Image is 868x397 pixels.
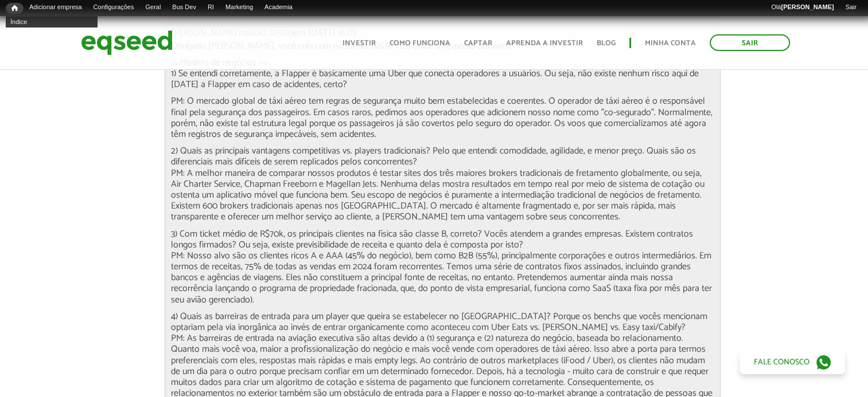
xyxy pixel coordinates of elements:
[464,40,492,47] a: Captar
[839,3,862,12] a: Sair
[139,3,166,12] a: Geral
[171,57,714,91] p: ==Modelo de negócios == 1) Se entendi corretamente, a Flapper é basicamente uma Uber que conecta ...
[710,34,790,51] a: Sair
[171,146,714,222] p: 2) Quais as principais vantagens competitivas vs. players tradicionais? Pelo que entendi: comodid...
[24,3,88,12] a: Adicionar empresa
[765,3,839,12] a: Olá[PERSON_NAME]
[171,229,714,305] p: 3) Com ticket médio de R$70k, os principais clientes na física são classe B, correto? Vocês atend...
[11,4,18,12] span: Início
[597,40,616,47] a: Blog
[259,3,298,12] a: Academia
[166,3,202,12] a: Bus Dev
[342,40,376,47] a: Investir
[6,3,24,14] a: Início
[645,40,696,47] a: Minha conta
[81,27,173,58] img: EqSeed
[88,3,140,12] a: Configurações
[739,350,845,374] a: Fale conosco
[390,40,450,47] a: Como funciona
[220,3,259,12] a: Marketing
[781,3,834,10] strong: [PERSON_NAME]
[171,96,714,140] p: PM: O mercado global de táxi aéreo tem regras de segurança muito bem estabelecidas e coerentes. O...
[506,40,583,47] a: Aprenda a investir
[202,3,220,12] a: RI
